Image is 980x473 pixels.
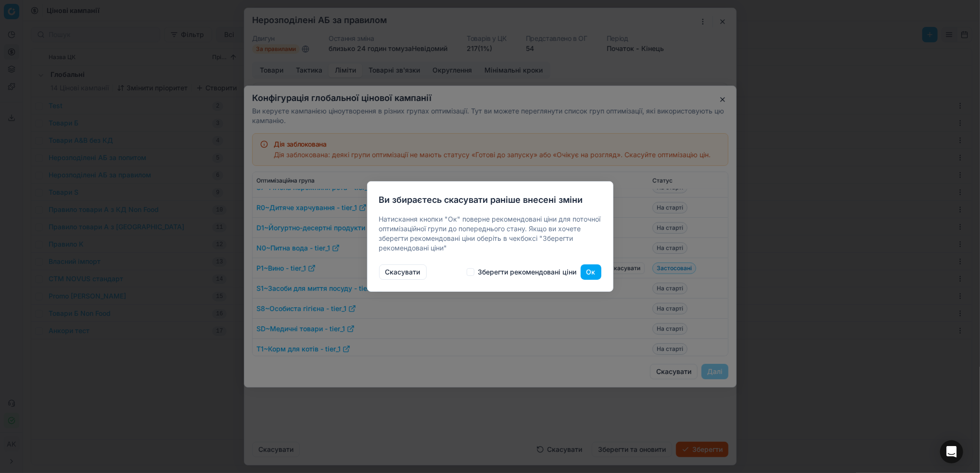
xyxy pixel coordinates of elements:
h2: Ви збираєтесь скасувати раніше внесені зміни [379,193,601,207]
button: Скасувати [379,264,427,280]
input: Зберегти рекомендовані ціни [467,268,474,276]
button: Ок [581,264,601,280]
label: Зберегти рекомендовані ціни [478,269,577,275]
p: Натискання кнопки "Ок" поверне рекомендовані ціни для поточної оптимізаційної групи до попередньо... [379,214,601,253]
